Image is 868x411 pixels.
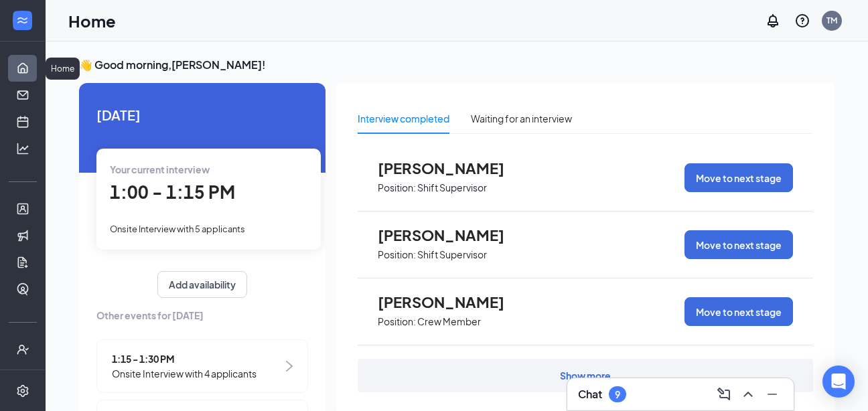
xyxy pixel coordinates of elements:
div: TM [826,15,837,26]
span: [DATE] [96,104,308,125]
span: Your current interview [110,163,210,175]
div: Interview completed [358,111,449,126]
div: Show more [560,369,611,382]
span: [PERSON_NAME] [378,226,525,244]
svg: Notifications [765,13,781,29]
h3: Chat [578,387,602,402]
p: Shift Supervisor [417,181,487,194]
div: Open Intercom Messenger [822,365,855,398]
span: [PERSON_NAME] [378,159,525,177]
button: ComposeMessage [713,384,735,405]
div: 9 [615,389,620,400]
p: Position: [378,181,416,194]
span: Other events for [DATE] [96,308,308,323]
svg: UserCheck [16,343,29,356]
span: 1:15 - 1:30 PM [112,351,257,366]
span: Onsite Interview with 4 applicants [112,366,257,381]
p: Shift Supervisor [417,248,487,261]
svg: QuestionInfo [794,13,810,29]
h1: Home [68,9,116,32]
h3: 👋 Good morning, [PERSON_NAME] ! [79,58,835,72]
p: Crew Member [417,315,481,328]
svg: Analysis [16,142,29,155]
button: Move to next stage [684,163,793,192]
svg: ComposeMessage [716,386,732,402]
p: Position: [378,315,416,328]
span: 1:00 - 1:15 PM [110,181,235,203]
button: Add availability [157,271,247,298]
svg: Settings [16,384,29,398]
button: ChevronUp [737,384,759,405]
button: Minimize [762,384,783,405]
button: Move to next stage [684,297,793,326]
svg: Minimize [764,386,780,402]
div: Waiting for an interview [471,111,572,126]
svg: WorkstreamLogo [15,13,29,27]
div: Home [46,58,80,80]
span: Onsite Interview with 5 applicants [110,224,245,234]
span: [PERSON_NAME] [378,293,525,311]
p: Position: [378,248,416,261]
button: Move to next stage [684,230,793,259]
svg: ChevronUp [740,386,756,402]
